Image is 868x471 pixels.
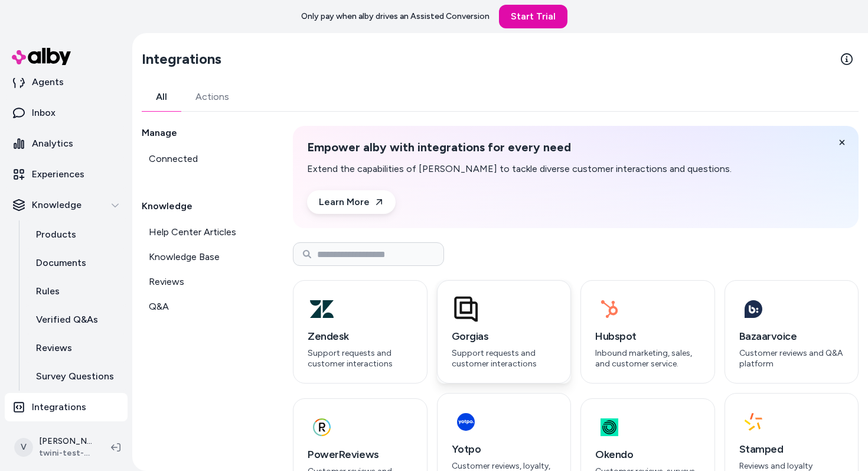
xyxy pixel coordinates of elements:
[142,295,265,319] a: Q&A
[12,48,71,65] img: alby Logo
[725,280,859,384] button: BazaarvoiceCustomer reviews and Q&A platform
[149,250,220,264] span: Knowledge Base
[5,393,128,421] a: Integrations
[32,198,81,212] p: Knowledge
[32,400,86,414] p: Integrations
[24,362,128,391] a: Survey Questions
[36,369,114,384] p: Survey Questions
[580,280,715,384] button: HubspotInbound marketing, sales, and customer service.
[142,50,221,69] h2: Integrations
[739,441,844,457] h3: Stamped
[24,277,128,306] a: Rules
[39,436,92,447] p: [PERSON_NAME]
[307,162,732,176] p: Extend the capabilities of [PERSON_NAME] to tackle diverse customer interactions and questions.
[452,348,557,369] p: Support requests and customer interactions
[437,280,572,384] button: GorgiasSupport requests and customer interactions
[24,249,128,277] a: Documents
[36,341,72,355] p: Reviews
[36,228,76,242] p: Products
[7,428,102,466] button: V[PERSON_NAME]twini-test-store
[142,83,181,111] button: All
[5,129,128,158] a: Analytics
[307,140,732,155] h2: Empower alby with integrations for every need
[301,11,490,22] p: Only pay when alby drives an Assisted Conversion
[308,328,413,345] h3: Zendesk
[39,447,92,459] span: twini-test-store
[595,446,700,463] h3: Okendo
[308,446,413,463] h3: PowerReviews
[142,147,265,171] a: Connected
[308,348,413,369] p: Support requests and customer interactions
[149,152,198,166] span: Connected
[24,334,128,362] a: Reviews
[739,348,844,369] p: Customer reviews and Q&A platform
[24,220,128,249] a: Products
[36,313,98,327] p: Verified Q&As
[32,106,56,120] p: Inbox
[142,199,265,213] h2: Knowledge
[24,306,128,334] a: Verified Q&As
[739,328,844,345] h3: Bazaarvoice
[142,270,265,294] a: Reviews
[181,83,243,111] button: Actions
[5,191,128,219] button: Knowledge
[293,280,428,384] button: ZendeskSupport requests and customer interactions
[142,245,265,269] a: Knowledge Base
[142,126,265,140] h2: Manage
[32,137,73,151] p: Analytics
[452,328,557,345] h3: Gorgias
[14,438,33,457] span: V
[5,160,128,189] a: Experiences
[32,167,84,181] p: Experiences
[307,190,396,214] a: Learn More
[499,5,567,28] a: Start Trial
[5,68,128,96] a: Agents
[149,275,184,289] span: Reviews
[36,256,86,270] p: Documents
[149,300,169,314] span: Q&A
[149,225,236,239] span: Help Center Articles
[452,441,557,457] h3: Yotpo
[36,284,60,298] p: Rules
[142,220,265,244] a: Help Center Articles
[32,75,64,89] p: Agents
[595,328,700,345] h3: Hubspot
[5,99,128,127] a: Inbox
[595,348,700,369] p: Inbound marketing, sales, and customer service.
